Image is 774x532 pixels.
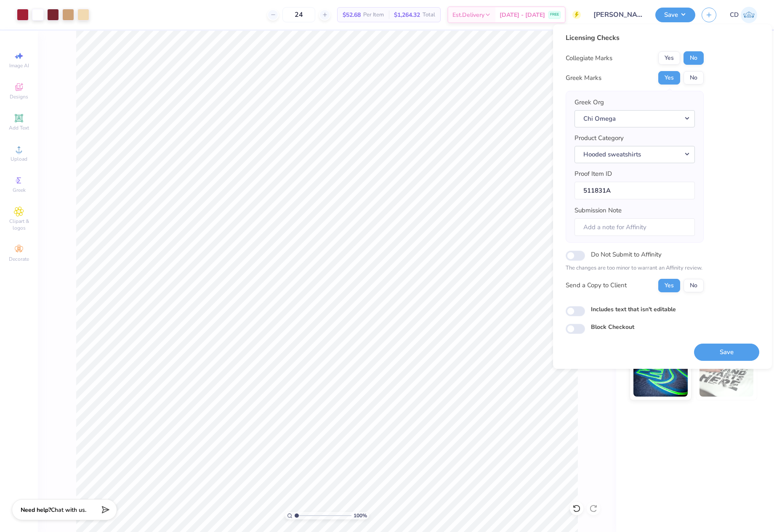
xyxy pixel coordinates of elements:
button: Hooded sweatshirts [575,146,695,163]
span: Greek [13,187,26,193]
label: Product Category [575,133,624,143]
button: Chi Omega [575,110,695,127]
span: Decorate [9,256,29,262]
span: [DATE] - [DATE] [500,11,545,19]
label: Proof Item ID [575,169,612,179]
button: No [684,71,704,85]
a: CD [730,7,757,23]
span: FREE [550,12,559,18]
label: Submission Note [575,206,622,215]
button: Yes [658,51,680,65]
span: Per Item [363,11,384,19]
button: No [684,51,704,65]
span: Designs [10,93,28,100]
span: CD [730,10,739,20]
strong: Need help? [21,506,51,514]
span: Clipart & logos [4,218,34,231]
img: Water based Ink [700,355,754,397]
span: Image AI [9,62,29,69]
label: Greek Org [575,98,604,107]
button: Yes [658,71,680,85]
div: Send a Copy to Client [566,281,627,290]
span: Est. Delivery [452,11,484,19]
div: Licensing Checks [566,33,704,43]
span: Chat with us. [51,506,86,514]
button: Yes [658,279,680,292]
button: Save [655,8,695,22]
span: Add Text [9,124,29,131]
span: $52.68 [343,11,361,19]
input: Untitled Design [587,6,649,23]
p: The changes are too minor to warrant an Affinity review. [566,264,704,273]
button: Save [694,344,759,361]
span: 100 % [354,512,367,519]
button: No [684,279,704,292]
label: Includes text that isn't editable [591,305,676,314]
input: – – [282,7,315,22]
label: Block Checkout [591,323,634,331]
div: Greek Marks [566,73,601,83]
span: Total [423,11,435,19]
img: Glow in the Dark Ink [633,355,688,397]
div: Collegiate Marks [566,53,612,63]
span: Upload [11,156,27,162]
input: Add a note for Affinity [575,218,695,236]
label: Do Not Submit to Affinity [591,249,662,260]
span: $1,264.32 [394,11,420,19]
img: Cedric Diasanta [741,7,757,23]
